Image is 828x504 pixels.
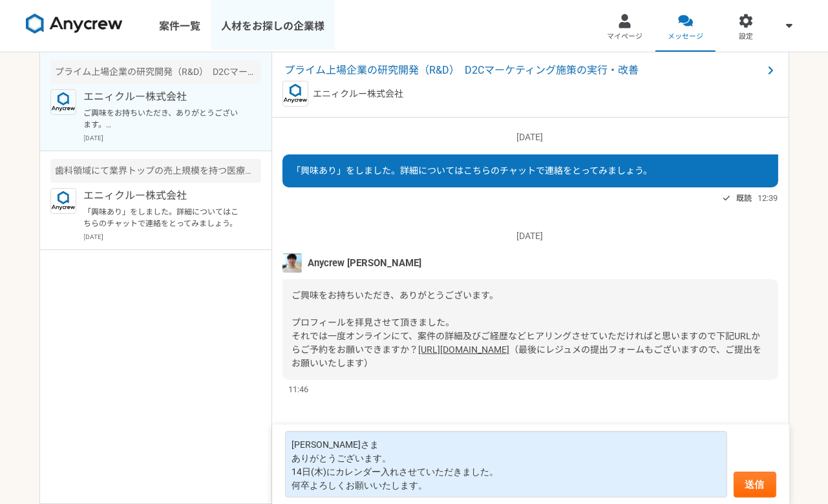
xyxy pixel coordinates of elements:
[292,290,761,355] span: ご興味をお持ちいただき、ありがとうございます。 プロフィールを拝見させて頂きました。 それでは一度オンラインにて、案件の詳細及びご経歴などヒアリングさせていただければと思いますので下記URLから...
[308,256,421,270] span: Anycrew [PERSON_NAME]
[736,191,752,206] span: 既読
[282,253,302,273] img: %E3%83%95%E3%82%9A%E3%83%AD%E3%83%95%E3%82%A3%E3%83%BC%E3%83%AB%E7%94%BB%E5%83%8F%E3%81%AE%E3%82%...
[84,107,244,131] p: ご興味をお持ちいただき、ありがとうございます。 プロフィールを拝見させて頂きました。 それでは一度オンラインにて、案件の詳細及びご経歴などヒアリングさせていただければと思いますので下記URLから...
[313,87,404,101] p: エニィクルー株式会社
[26,14,123,34] img: 8DqYSo04kwAAAAASUVORK5CYII=
[285,63,763,78] span: プライム上場企業の研究開発（R&D） D2Cマーケティング施策の実行・改善
[282,229,778,243] p: [DATE]
[50,89,76,115] img: logo_text_blue_01.png
[292,165,653,176] span: 「興味あり」をしました。詳細についてはこちらのチャットで連絡をとってみましょう。
[84,89,244,105] p: エニィクルー株式会社
[84,188,244,204] p: エニィクルー株式会社
[288,383,308,395] span: 11:46
[285,431,727,498] textarea: [PERSON_NAME]さま ありがとうございます。 14日(木)にカレンダー入れさせていただきました。 何卒よろしくお願いいたします。
[50,159,261,183] div: 歯科領域にて業界トップの売上規模を持つ医療法人 マーケティングアドバイザー
[282,131,778,144] p: [DATE]
[84,133,261,143] p: [DATE]
[758,192,778,204] span: 12:39
[739,32,753,42] span: 設定
[50,60,261,84] div: プライム上場企業の研究開発（R&D） D2Cマーケティング施策の実行・改善
[734,472,776,498] button: 送信
[282,81,308,107] img: logo_text_blue_01.png
[84,206,244,229] p: 「興味あり」をしました。詳細についてはこちらのチャットで連絡をとってみましょう。
[668,32,703,42] span: メッセージ
[84,232,261,242] p: [DATE]
[607,32,642,42] span: マイページ
[50,188,76,214] img: logo_text_blue_01.png
[292,344,762,368] span: （最後にレジュメの提出フォームもございますので、ご提出をお願いいたします）
[419,344,510,355] a: [URL][DOMAIN_NAME]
